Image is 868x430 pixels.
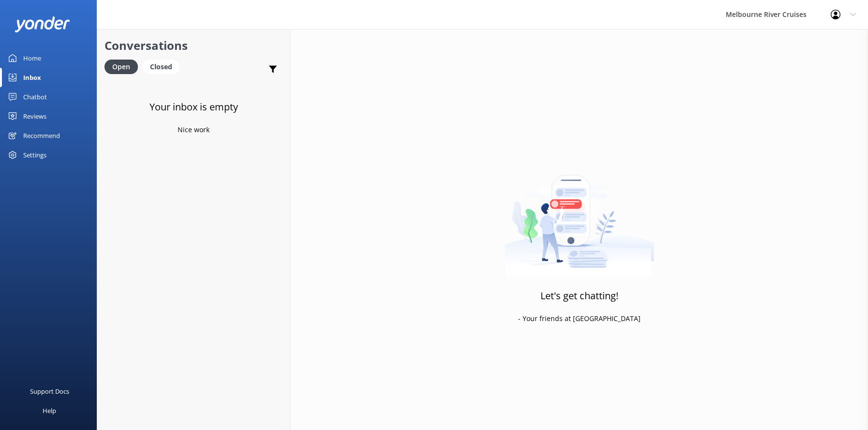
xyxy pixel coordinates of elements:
div: Open [105,60,138,74]
div: Closed [143,60,180,74]
div: Help [43,401,56,420]
img: yonder-white-logo.png [15,16,70,32]
p: Nice work [178,124,210,135]
h3: Let's get chatting! [540,288,618,304]
a: Closed [143,61,184,72]
h2: Conversations [105,36,283,55]
div: Home [23,48,41,68]
img: artwork of a man stealing a conversation from at giant smartphone [505,154,654,276]
a: Open [105,61,143,72]
div: Chatbot [23,87,47,107]
div: Inbox [23,68,41,87]
div: Recommend [23,126,60,145]
div: Settings [23,145,46,165]
h3: Your inbox is empty [150,99,238,115]
div: Support Docs [30,382,69,401]
div: Reviews [23,107,46,126]
p: - Your friends at [GEOGRAPHIC_DATA] [518,313,641,324]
